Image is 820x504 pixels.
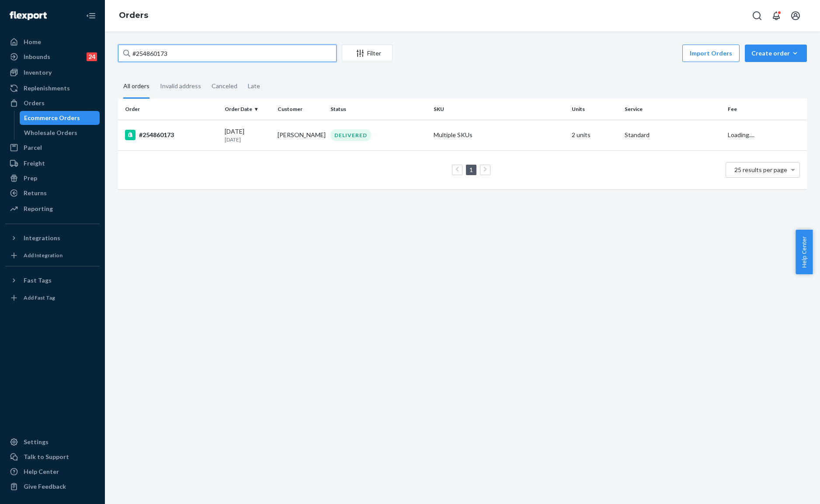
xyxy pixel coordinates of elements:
a: Talk to Support [5,450,100,464]
button: Open Search Box [748,7,766,24]
button: Fast Tags [5,273,100,287]
a: Returns [5,186,100,200]
p: Standard [625,131,721,139]
a: Inbounds24 [5,50,100,64]
a: Settings [5,435,100,449]
div: 24 [87,52,97,61]
div: Invalid address [160,75,201,97]
div: Freight [24,159,45,168]
div: Talk to Support [24,452,69,461]
td: [PERSON_NAME] [274,120,327,150]
button: Open account menu [787,7,804,24]
a: Ecommerce Orders [20,111,100,125]
div: #254860173 [125,130,218,140]
a: Prep [5,171,100,185]
p: [DATE] [225,136,271,143]
div: Inventory [24,68,52,77]
div: DELIVERED [330,129,371,141]
th: Order Date [221,99,274,120]
div: Add Integration [24,252,63,259]
button: Filter [342,45,393,62]
th: Service [621,99,724,120]
div: Ecommerce Orders [24,114,80,122]
button: Import Orders [682,45,740,62]
button: Integrations [5,231,100,245]
div: Create order [751,49,800,58]
a: Replenishments [5,81,100,95]
a: Page 1 is your current page [468,166,475,173]
a: Parcel [5,141,100,155]
ol: breadcrumbs [112,3,155,28]
img: Flexport logo [10,11,47,20]
div: Settings [24,438,49,446]
div: All orders [123,75,149,99]
th: Status [327,99,430,120]
a: Home [5,35,100,49]
div: Customer [278,105,323,113]
a: Orders [5,96,100,110]
div: Canceled [212,75,237,97]
div: Orders [24,99,45,107]
span: 25 results per page [734,166,787,173]
td: 2 units [568,120,621,150]
div: Give Feedback [24,482,66,491]
th: Order [118,99,221,120]
a: Add Integration [5,249,100,262]
div: [DATE] [225,127,271,143]
div: Late [248,75,260,97]
button: Help Center [796,230,813,274]
div: Prep [24,174,37,183]
a: Freight [5,156,100,170]
td: Loading.... [724,120,807,150]
button: Create order [745,45,807,62]
div: Integrations [24,234,60,242]
div: Help Center [24,467,59,476]
th: SKU [430,99,568,120]
th: Fee [724,99,807,120]
div: Home [24,38,41,46]
div: Replenishments [24,84,70,93]
a: Orders [119,10,148,20]
button: Close Navigation [82,7,100,24]
div: Parcel [24,143,42,152]
a: Add Fast Tag [5,291,100,305]
a: Reporting [5,202,100,216]
a: Wholesale Orders [20,126,100,140]
div: Wholesale Orders [24,128,77,137]
button: Open notifications [768,7,785,24]
input: Search orders [118,45,337,62]
div: Filter [342,49,392,58]
td: Multiple SKUs [430,120,568,150]
div: Fast Tags [24,276,52,285]
a: Help Center [5,465,100,479]
div: Add Fast Tag [24,294,55,301]
button: Give Feedback [5,480,100,494]
div: Returns [24,189,47,197]
th: Units [568,99,621,120]
a: Inventory [5,66,100,79]
div: Reporting [24,204,53,213]
div: Inbounds [24,52,50,61]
